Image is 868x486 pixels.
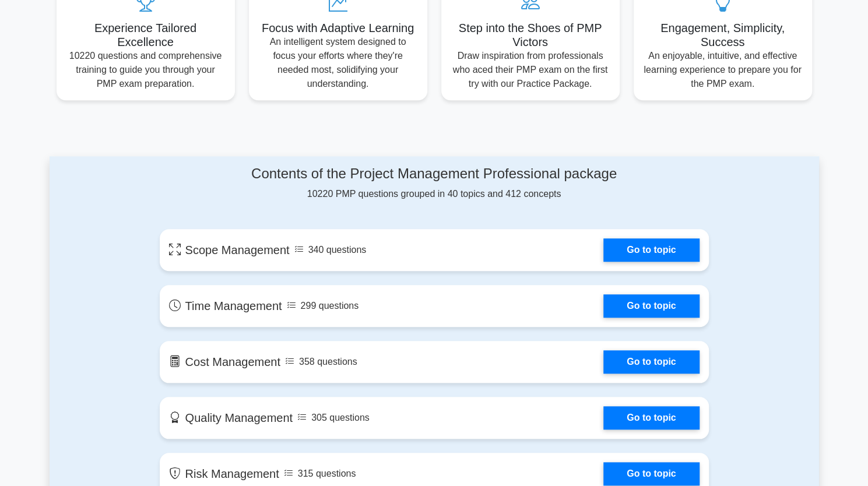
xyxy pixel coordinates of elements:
[603,294,699,318] a: Go to topic
[160,165,709,201] div: 10220 PMP questions grouped in 40 topics and 412 concepts
[603,350,699,374] a: Go to topic
[643,21,803,49] h5: Engagement, Simplicity, Success
[66,21,226,49] h5: Experience Tailored Excellence
[258,21,418,35] h5: Focus with Adaptive Learning
[603,238,699,262] a: Go to topic
[603,406,699,429] a: Go to topic
[160,165,709,182] h4: Contents of the Project Management Professional package
[643,49,803,91] p: An enjoyable, intuitive, and effective learning experience to prepare you for the PMP exam.
[451,21,610,49] h5: Step into the Shoes of PMP Victors
[451,49,610,91] p: Draw inspiration from professionals who aced their PMP exam on the first try with our Practice Pa...
[66,49,226,91] p: 10220 questions and comprehensive training to guide you through your PMP exam preparation.
[258,35,418,91] p: An intelligent system designed to focus your efforts where they're needed most, solidifying your ...
[603,462,699,485] a: Go to topic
